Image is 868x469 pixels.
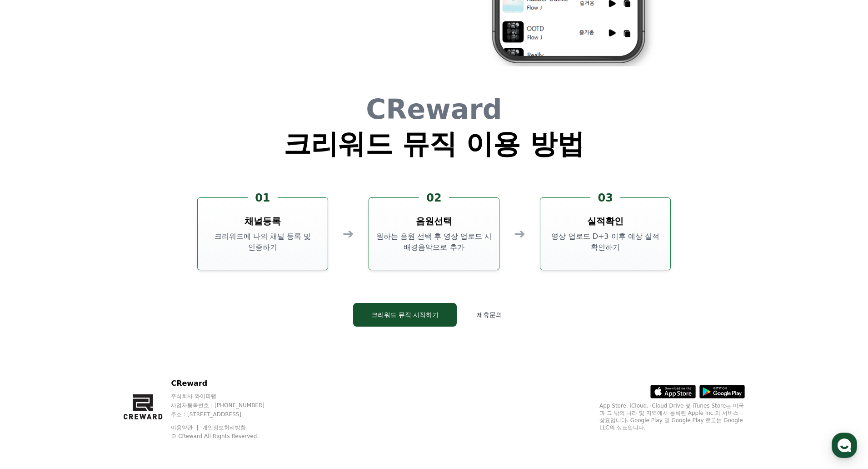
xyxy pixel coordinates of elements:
[171,402,282,409] p: 사업자등록번호 : [PHONE_NUMBER]
[419,191,449,205] div: 02
[599,402,745,431] p: App Store, iCloud, iCloud Drive 및 iTunes Store는 미국과 그 밖의 나라 및 지역에서 등록된 Apple Inc.의 서비스 상표입니다. Goo...
[3,288,60,311] a: 홈
[202,424,246,431] a: 개인정보처리방침
[284,96,585,123] h1: CReward
[464,303,515,327] button: 제휴문의
[171,393,282,400] p: 주식회사 와이피랩
[514,226,525,242] div: ➔
[416,215,452,227] h3: 음원선택
[343,226,354,242] div: ➔
[171,411,282,418] p: 주소 : [STREET_ADDRESS]
[171,378,282,389] p: CReward
[590,191,620,205] div: 03
[244,215,281,227] h3: 채널등록
[171,433,282,440] p: © CReward All Rights Reserved.
[29,302,34,309] span: 홈
[171,424,200,431] a: 이용약관
[353,303,457,327] button: 크리워드 뮤직 시작하기
[284,130,585,157] h1: 크리워드 뮤직 이용 방법
[544,231,667,253] p: 영상 업로드 D+3 이후 예상 실적 확인하기
[201,231,324,253] p: 크리워드에 나의 채널 등록 및 인증하기
[117,288,175,311] a: 설정
[83,303,94,310] span: 대화
[60,288,117,311] a: 대화
[373,231,495,253] p: 원하는 음원 선택 후 영상 업로드 시 배경음악으로 추가
[140,302,151,309] span: 설정
[587,215,624,227] h3: 실적확인
[248,191,277,205] div: 01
